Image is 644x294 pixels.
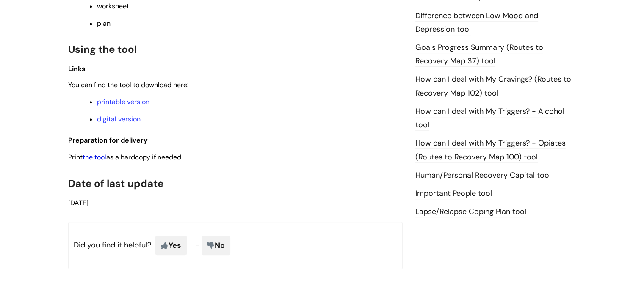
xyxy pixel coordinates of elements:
[97,19,111,28] span: plan
[68,80,188,89] span: You can find the tool to download here:
[415,138,566,162] a: How can I deal with My Triggers? - Opiates (Routes to Recovery Map 100) tool
[68,64,86,73] span: Links
[68,177,163,190] span: Date of last update
[68,136,148,145] span: Preparation for delivery
[415,42,543,67] a: Goals Progress Summary (Routes to Recovery Map 37) tool
[68,43,137,56] span: Using the tool
[415,11,538,35] a: Difference between Low Mood and Depression tool
[83,153,106,162] a: the tool
[155,236,187,255] span: Yes
[68,222,403,269] p: Did you find it helpful?
[97,115,141,124] a: digital version
[97,97,149,106] a: printable version
[415,206,526,217] a: Lapse/Relapse Coping Plan tool
[97,2,129,11] span: worksheet
[415,106,564,131] a: How can I deal with My Triggers? - Alcohol tool
[415,170,551,181] a: Human/Personal Recovery Capital tool
[68,153,182,162] span: Print as a hardcopy if needed.
[415,74,571,99] a: How can I deal with My Cravings? (Routes to Recovery Map 102) tool
[68,198,88,207] span: [DATE]
[415,188,492,199] a: Important People tool
[202,236,230,255] span: No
